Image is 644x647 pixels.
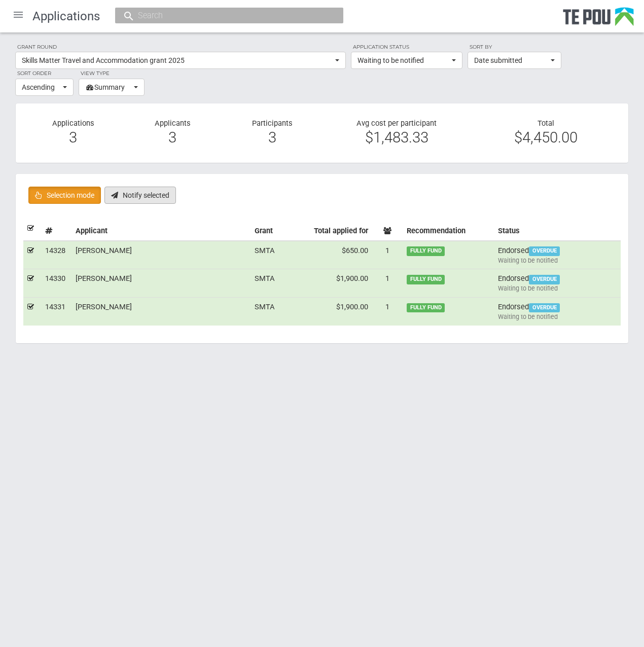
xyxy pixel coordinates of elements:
td: [PERSON_NAME] [71,269,251,298]
div: 3 [130,133,214,142]
span: OVERDUE [529,246,560,256]
span: Waiting to be notified [357,55,449,65]
td: 1 [372,241,403,269]
td: 1 [372,269,403,298]
div: Waiting to be notified [498,284,617,293]
label: Application status [351,43,462,52]
th: Status [494,219,621,241]
td: SMTA [251,269,281,298]
th: Total applied for [281,219,372,241]
label: Sort by [468,43,561,52]
td: SMTA [251,241,281,269]
div: Avg cost per participant [322,119,472,148]
span: FULLY FUND [407,303,445,312]
span: Ascending [22,82,60,92]
div: 3 [230,133,314,142]
td: $1,900.00 [281,298,372,326]
td: Endorsed [494,241,621,269]
td: $1,900.00 [281,269,372,298]
td: Endorsed [494,298,621,326]
div: 3 [31,133,115,142]
td: 14328 [41,241,71,269]
div: Total [471,119,621,142]
label: View type [79,69,145,78]
label: Grant round [15,43,346,52]
span: FULLY FUND [407,275,445,284]
button: Date submitted [468,52,561,69]
div: $4,450.00 [479,133,613,142]
div: Applications [23,119,123,148]
td: [PERSON_NAME] [71,241,251,269]
td: 14330 [41,269,71,298]
button: Notify selected [104,187,176,204]
th: Applicant [71,219,251,241]
label: Sort order [15,69,74,78]
div: Waiting to be notified [498,256,617,265]
div: Applicants [123,119,222,148]
input: Search [135,10,313,21]
td: Endorsed [494,269,621,298]
td: $650.00 [281,241,372,269]
div: $1,483.33 [330,133,464,142]
div: Waiting to be notified [498,312,617,321]
td: 1 [372,298,403,326]
span: Summary [85,82,131,92]
th: Recommendation [403,219,494,241]
button: Ascending [15,79,74,96]
button: Waiting to be notified [351,52,462,69]
label: Selection mode [28,187,101,204]
th: Grant [251,219,281,241]
div: Participants [223,119,322,148]
button: Summary [79,79,145,96]
td: SMTA [251,298,281,326]
span: FULLY FUND [407,246,445,256]
button: Skills Matter Travel and Accommodation grant 2025 [15,52,346,69]
span: OVERDUE [529,303,560,312]
span: OVERDUE [529,275,560,284]
td: 14331 [41,298,71,326]
span: Date submitted [474,55,548,65]
td: [PERSON_NAME] [71,298,251,326]
span: Skills Matter Travel and Accommodation grant 2025 [22,55,333,65]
